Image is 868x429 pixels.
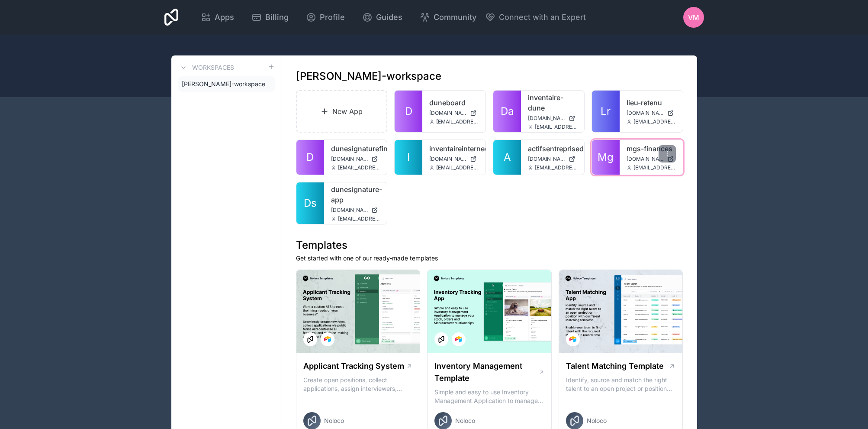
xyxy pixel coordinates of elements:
a: Guides [355,8,409,27]
span: VM [688,12,699,23]
h1: Templates [296,238,683,252]
a: I [395,140,422,175]
span: Noloco [324,416,344,425]
span: Apps [215,11,234,23]
p: Simple and easy to use Inventory Management Application to manage your stock, orders and Manufact... [434,388,544,405]
a: New App [296,90,388,133]
span: Profile [320,11,345,23]
a: Profile [299,8,352,27]
span: Noloco [587,416,607,425]
span: A [504,150,511,164]
span: Guides [376,11,402,23]
a: [DOMAIN_NAME] [627,156,676,162]
span: [EMAIL_ADDRESS][DOMAIN_NAME] [338,164,380,171]
a: [DOMAIN_NAME] [627,110,676,117]
span: Connect with an Expert [499,11,586,23]
h1: [PERSON_NAME]-workspace [296,69,441,83]
span: I [407,150,410,164]
span: [DOMAIN_NAME] [528,156,565,162]
span: [PERSON_NAME]-workspace [182,80,265,88]
a: D [395,91,422,132]
span: Community [434,11,476,23]
span: [DOMAIN_NAME] [627,110,664,117]
span: [DOMAIN_NAME] [429,110,466,117]
a: [DOMAIN_NAME] [528,156,577,162]
a: Ds [296,182,324,224]
p: Identify, source and match the right talent to an open project or position with our Talent Matchi... [566,376,676,393]
span: D [306,150,314,164]
img: Airtable Logo [569,336,576,343]
a: [PERSON_NAME]-workspace [178,76,275,92]
a: lieu-retenu [627,97,676,108]
a: D [296,140,324,175]
a: Workspaces [178,62,234,73]
span: D [405,104,412,118]
a: Billing [244,8,296,27]
a: dunesignature-app [331,184,380,205]
img: Airtable Logo [324,336,331,343]
span: Noloco [455,416,475,425]
a: dunesignaturefinance [331,143,380,154]
span: Mg [598,150,614,164]
h3: Workspaces [192,63,234,72]
a: duneboard [429,97,479,108]
span: [DOMAIN_NAME] [429,156,466,162]
a: inventaire-dune [528,92,577,113]
span: [DOMAIN_NAME] [331,156,368,162]
span: [EMAIL_ADDRESS][DOMAIN_NAME] [338,215,380,222]
a: Mg [592,140,620,175]
a: actifsentreprisedune [528,143,577,154]
a: A [493,140,521,175]
h1: Talent Matching Template [566,360,664,372]
span: [EMAIL_ADDRESS][DOMAIN_NAME] [535,123,577,130]
a: [DOMAIN_NAME] [429,110,479,117]
a: [DOMAIN_NAME] [429,156,479,162]
span: Billing [265,11,289,23]
span: [EMAIL_ADDRESS][DOMAIN_NAME] [436,118,479,125]
span: Lr [601,104,611,118]
a: [DOMAIN_NAME] [528,115,577,122]
a: Community [413,8,483,27]
span: Da [501,104,514,118]
span: [DOMAIN_NAME] [331,207,368,214]
p: Create open positions, collect applications, assign interviewers, centralise candidate feedback a... [303,376,413,393]
span: Ds [304,196,317,210]
span: [EMAIL_ADDRESS][DOMAIN_NAME] [633,164,676,171]
span: [DOMAIN_NAME] [627,156,664,162]
img: Airtable Logo [455,336,462,343]
h1: Inventory Management Template [434,360,538,384]
span: [DOMAIN_NAME] [528,115,565,122]
a: [DOMAIN_NAME] [331,156,380,162]
span: [EMAIL_ADDRESS][DOMAIN_NAME] [633,118,676,125]
span: [EMAIL_ADDRESS][DOMAIN_NAME] [535,164,577,171]
a: Da [493,91,521,132]
a: mgs-finances [627,143,676,154]
h1: Applicant Tracking System [303,360,404,372]
a: [DOMAIN_NAME] [331,207,380,214]
p: Get started with one of our ready-made templates [296,254,683,263]
button: Connect with an Expert [485,11,586,23]
span: [EMAIL_ADDRESS][DOMAIN_NAME] [436,164,479,171]
a: inventaireinternedunesignature [429,143,479,154]
a: Apps [194,8,241,27]
a: Lr [592,91,620,132]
